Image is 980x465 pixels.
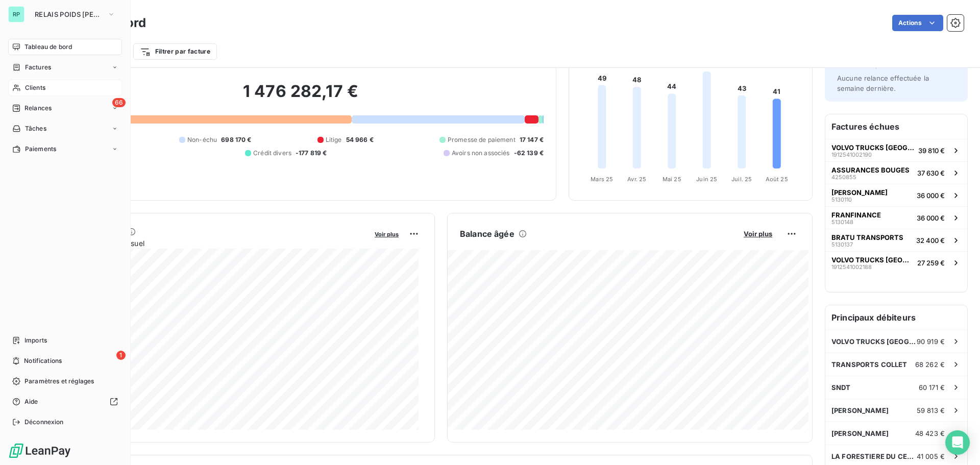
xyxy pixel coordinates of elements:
[917,337,945,346] span: 90 919 €
[831,166,910,174] span: ASSURANCES BOUGES
[452,149,510,158] span: Avoirs non associés
[663,176,681,183] tspan: Mai 25
[24,104,52,113] span: Relances
[25,83,45,92] span: Clients
[825,251,967,274] button: VOLVO TRUCKS [GEOGRAPHIC_DATA]191254100218827 259 €
[326,135,342,144] span: Litige
[8,394,122,410] a: Aide
[8,373,122,389] a: Paramètres et réglages
[766,176,788,183] tspan: Août 25
[8,332,122,349] a: Imports
[8,141,122,157] a: Paiements
[372,229,402,238] button: Voir plus
[25,63,51,72] span: Factures
[831,143,914,152] span: VOLVO TRUCKS [GEOGRAPHIC_DATA]
[187,135,217,144] span: Non-échu
[831,256,913,264] span: VOLVO TRUCKS [GEOGRAPHIC_DATA]
[825,305,967,330] h6: Principaux débiteurs
[35,10,103,18] span: RELAIS POIDS [PERSON_NAME]
[892,15,943,31] button: Actions
[917,191,945,200] span: 36 000 €
[837,74,929,92] span: Aucune relance effectuée la semaine dernière.
[831,264,872,270] span: 1912541002188
[831,241,853,248] span: 5130137
[945,430,970,455] div: Open Intercom Messenger
[831,360,908,369] span: TRANSPORTS COLLET
[24,336,47,345] span: Imports
[696,176,717,183] tspan: Juin 25
[627,176,646,183] tspan: Avr. 25
[825,184,967,206] button: [PERSON_NAME]513011036 000 €
[25,144,56,154] span: Paiements
[917,406,945,414] span: 59 813 €
[8,6,24,22] div: RP
[8,100,122,116] a: 66Relances
[591,176,613,183] tspan: Mars 25
[24,356,62,365] span: Notifications
[915,360,945,369] span: 68 262 €
[831,211,881,219] span: FRANFINANCE
[741,229,775,238] button: Voir plus
[24,397,38,406] span: Aide
[25,124,46,133] span: Tâches
[58,238,367,249] span: Chiffre d'affaires mensuel
[831,406,889,414] span: [PERSON_NAME]
[8,59,122,76] a: Factures
[296,149,327,158] span: -177 819 €
[831,188,888,197] span: [PERSON_NAME]
[825,229,967,251] button: BRATU TRANSPORTS513013732 400 €
[346,135,374,144] span: 54 966 €
[831,233,903,241] span: BRATU TRANSPORTS
[116,351,126,360] span: 1
[375,231,399,238] span: Voir plus
[520,135,544,144] span: 17 147 €
[916,236,945,244] span: 32 400 €
[831,219,853,225] span: 5130148
[221,135,251,144] span: 698 170 €
[8,39,122,55] a: Tableau de bord
[24,42,72,52] span: Tableau de bord
[731,176,752,183] tspan: Juil. 25
[460,228,514,240] h6: Balance âgée
[831,452,917,460] span: LA FORESTIERE DU CENTRE
[133,43,217,60] button: Filtrer par facture
[253,149,291,158] span: Crédit divers
[24,418,64,427] span: Déconnexion
[825,139,967,161] button: VOLVO TRUCKS [GEOGRAPHIC_DATA]191254100219039 810 €
[825,114,967,139] h6: Factures échues
[831,429,889,437] span: [PERSON_NAME]
[744,230,772,238] span: Voir plus
[112,98,126,107] span: 66
[831,152,872,158] span: 1912541002190
[917,259,945,267] span: 27 259 €
[917,169,945,177] span: 37 630 €
[58,81,544,112] h2: 1 476 282,17 €
[24,377,94,386] span: Paramètres et réglages
[917,452,945,460] span: 41 005 €
[448,135,516,144] span: Promesse de paiement
[831,197,852,203] span: 5130110
[918,146,945,155] span: 39 810 €
[8,443,71,459] img: Logo LeanPay
[8,80,122,96] a: Clients
[831,383,851,391] span: SNDT
[919,383,945,391] span: 60 171 €
[825,161,967,184] button: ASSURANCES BOUGES425085537 630 €
[915,429,945,437] span: 48 423 €
[831,174,856,180] span: 4250855
[8,120,122,137] a: Tâches
[917,214,945,222] span: 36 000 €
[514,149,544,158] span: -62 139 €
[825,206,967,229] button: FRANFINANCE513014836 000 €
[831,337,917,346] span: VOLVO TRUCKS [GEOGRAPHIC_DATA]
